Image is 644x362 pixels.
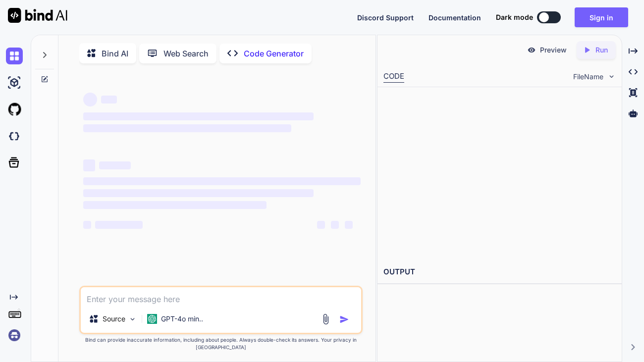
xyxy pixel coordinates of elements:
img: chevron down [607,72,616,81]
button: Sign in [575,7,628,27]
p: Run [595,45,608,55]
img: preview [527,46,536,54]
div: CODE [383,71,404,83]
span: ‌ [95,221,143,229]
img: darkCloudIdeIcon [6,128,23,145]
span: ‌ [83,93,97,106]
img: ai-studio [6,74,23,91]
img: Bind AI [8,8,67,23]
span: ‌ [331,221,339,229]
img: signin [6,327,23,344]
button: Documentation [429,12,481,23]
span: ‌ [83,189,314,197]
p: GPT-4o min.. [161,314,203,324]
span: ‌ [99,161,131,169]
p: Bind can provide inaccurate information, including about people. Always double-check its answers.... [79,336,363,351]
span: Documentation [429,13,481,22]
img: GPT-4o mini [147,314,157,324]
span: ‌ [83,201,267,209]
span: Discord Support [357,13,414,22]
p: Code Generator [244,48,304,59]
p: Web Search [163,48,209,59]
span: ‌ [83,112,314,120]
span: ‌ [83,221,91,229]
img: icon [339,314,349,324]
h2: OUTPUT [377,260,622,284]
img: githubLight [6,101,23,118]
span: ‌ [83,124,291,132]
span: FileName [573,72,603,82]
img: attachment [320,313,331,325]
img: chat [6,48,23,64]
span: ‌ [317,221,325,229]
span: ‌ [101,96,117,103]
p: Source [103,314,125,324]
p: Bind AI [102,48,128,59]
span: ‌ [83,159,95,171]
img: Pick Models [128,315,137,323]
button: Discord Support [357,12,414,23]
span: ‌ [345,221,353,229]
span: ‌ [83,177,361,185]
p: Preview [540,45,567,55]
span: Dark mode [496,12,533,22]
